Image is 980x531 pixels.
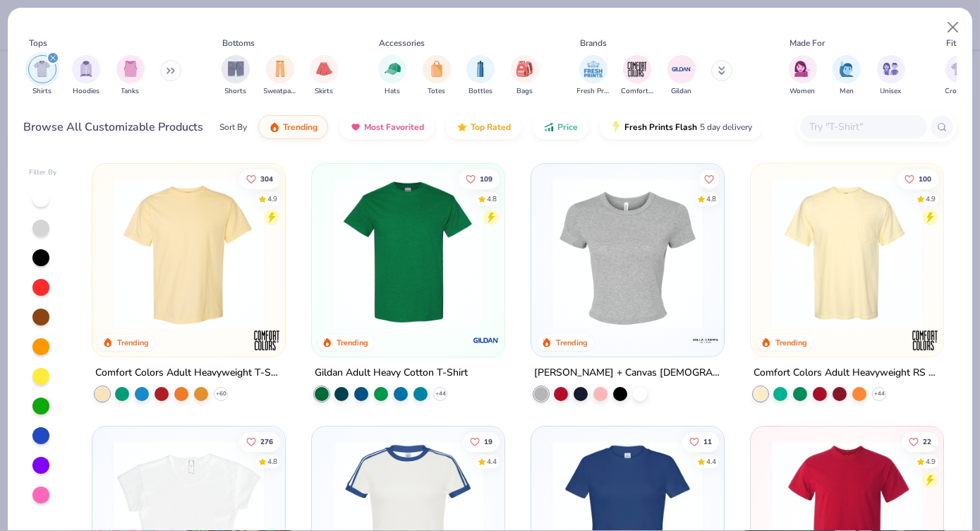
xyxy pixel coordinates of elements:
img: Shorts Image [228,61,244,77]
img: Hats Image [385,61,401,77]
img: Tanks Image [123,61,138,77]
button: Trending [258,115,328,139]
img: Gildan logo [472,326,500,354]
div: filter for Shorts [222,55,250,97]
button: filter button [511,55,539,97]
img: Totes Image [429,61,444,77]
button: Like [462,431,499,451]
div: filter for Fresh Prints [577,55,610,97]
span: Shirts [32,86,52,97]
input: Try "T-Shirt" [809,119,917,135]
img: most_fav.gif [350,121,361,133]
div: 4.9 [925,456,935,467]
img: Fresh Prints Image [583,59,604,80]
span: Price [557,121,578,133]
button: filter button [833,55,861,97]
span: Top Rated [471,121,511,133]
img: Skirts Image [316,61,332,77]
img: Bella + Canvas logo [691,326,720,354]
button: Like [238,169,279,189]
span: 100 [918,175,931,182]
div: [PERSON_NAME] + Canvas [DEMOGRAPHIC_DATA]' Micro Ribbed Baby Tee [534,364,721,382]
span: Hats [385,86,400,97]
img: db319196-8705-402d-8b46-62aaa07ed94f [326,178,490,328]
button: Close [940,14,967,41]
div: Fits [946,37,960,49]
button: Like [682,431,718,451]
button: Like [901,431,938,451]
span: + 44 [873,390,884,398]
div: Brands [580,37,607,49]
button: filter button [310,55,338,97]
img: Unisex Image [883,61,899,77]
span: Totes [428,86,445,97]
span: Bags [516,86,533,97]
button: Fresh Prints Flash5 day delivery [600,115,763,139]
span: 22 [922,438,931,445]
img: trending.gif [269,121,280,133]
div: filter for Shirts [28,55,56,97]
span: 11 [703,438,711,445]
div: filter for Hoodies [72,55,100,97]
span: Unisex [881,86,902,97]
img: Men Image [839,61,854,77]
img: Comfort Colors logo [911,326,939,354]
button: filter button [264,55,296,97]
img: Bags Image [516,61,532,77]
button: Price [533,115,588,139]
div: Bottoms [223,37,255,49]
span: 5 day delivery [700,119,752,136]
div: filter for Hats [378,55,406,97]
span: Sweatpants [264,86,296,97]
button: filter button [222,55,250,97]
img: Comfort Colors Image [627,59,648,80]
button: filter button [789,55,817,97]
img: 284e3bdb-833f-4f21-a3b0-720291adcbd9 [765,178,929,328]
div: 4.8 [486,193,496,204]
span: 276 [260,438,272,445]
img: Gildan Image [671,59,692,80]
span: Skirts [315,86,333,97]
img: c7959168-479a-4259-8c5e-120e54807d6b [490,178,655,328]
button: filter button [621,55,653,97]
span: + 44 [435,390,445,398]
span: 19 [483,438,492,445]
span: Fresh Prints Flash [624,121,697,133]
div: filter for Women [789,55,817,97]
div: Accessories [380,37,425,49]
div: Made For [790,37,825,49]
button: Like [238,431,279,451]
img: Sweatpants Image [272,61,288,77]
div: filter for Tanks [116,55,145,97]
img: Comfort Colors logo [253,326,281,354]
span: Bottles [468,86,492,97]
button: filter button [466,55,495,97]
div: filter for Gildan [667,55,696,97]
div: filter for Bottles [466,55,495,97]
button: filter button [577,55,610,97]
img: TopRated.gif [456,121,468,133]
button: filter button [667,55,696,97]
div: Comfort Colors Adult Heavyweight T-Shirt [95,364,282,382]
div: Gildan Adult Heavy Cotton T-Shirt [315,364,468,382]
div: Browse All Customizable Products [24,119,204,136]
div: Comfort Colors Adult Heavyweight RS Pocket T-Shirt [754,364,940,382]
div: filter for Sweatpants [264,55,296,97]
img: Bottles Image [473,61,488,77]
span: Men [840,86,854,97]
img: Women Image [794,61,811,77]
span: Women [790,86,816,97]
span: Hoodies [73,86,99,97]
img: aa15adeb-cc10-480b-b531-6e6e449d5067 [545,178,710,328]
span: + 60 [215,390,226,398]
div: 4.9 [925,193,935,204]
div: 4.8 [267,456,277,467]
div: filter for Cropped [945,55,974,97]
div: filter for Bags [511,55,539,97]
button: filter button [116,55,145,97]
button: filter button [945,55,974,97]
span: Tanks [121,86,140,97]
button: filter button [877,55,905,97]
img: Cropped Image [951,61,967,77]
div: filter for Unisex [877,55,905,97]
